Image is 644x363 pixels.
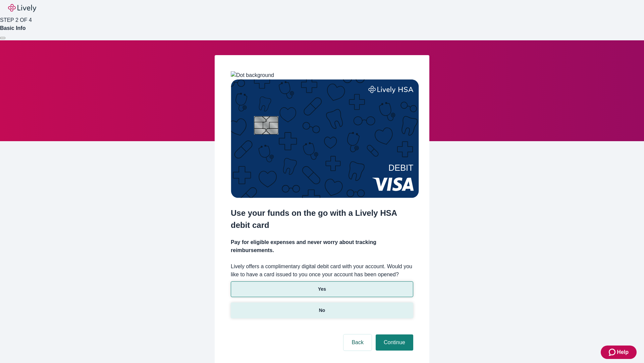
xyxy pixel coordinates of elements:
[601,346,637,359] button: Zendesk support iconHelp
[376,334,413,351] button: Continue
[319,307,325,314] p: No
[343,334,372,351] button: Back
[609,348,617,356] svg: Zendesk support icon
[231,302,413,318] button: No
[231,281,413,297] button: Yes
[617,348,629,356] span: Help
[318,286,326,293] p: Yes
[231,79,419,198] img: Debit card
[231,207,413,231] h2: Use your funds on the go with a Lively HSA debit card
[231,71,274,79] img: Dot background
[231,263,413,279] label: Lively offers a complimentary digital debit card with your account. Would you like to have a card...
[231,238,413,254] h4: Pay for eligible expenses and never worry about tracking reimbursements.
[8,4,36,12] img: Lively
